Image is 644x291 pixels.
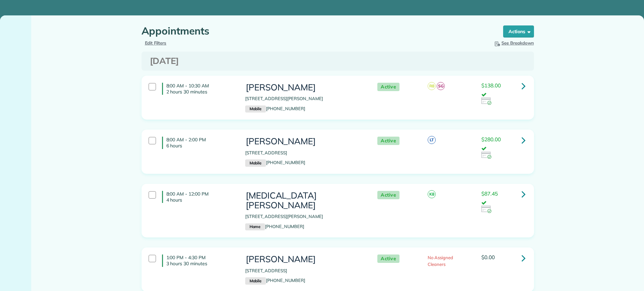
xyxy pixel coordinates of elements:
span: $138.00 [481,82,501,89]
span: SG [437,82,445,90]
small: Mobile [245,277,266,285]
span: LT [428,136,436,144]
p: [STREET_ADDRESS][PERSON_NAME] [245,95,364,102]
p: [STREET_ADDRESS][PERSON_NAME] [245,213,364,220]
button: Actions [503,25,534,38]
h4: 1:00 PM - 4:30 PM [162,254,235,267]
p: [STREET_ADDRESS] [245,268,364,274]
h4: 8:00 AM - 10:30 AM [162,83,235,95]
span: R8 [428,82,436,90]
a: Mobile[PHONE_NUMBER] [245,160,305,165]
small: Mobile [245,105,266,113]
h1: Appointments [142,25,490,37]
h3: [MEDICAL_DATA][PERSON_NAME] [245,191,364,210]
button: See Breakdown [493,40,534,47]
h3: [DATE] [150,56,526,66]
span: Active [377,191,399,199]
small: Mobile [245,159,266,167]
span: Active [377,137,399,145]
h3: [PERSON_NAME] [245,254,364,264]
a: Edit Filters [145,40,167,46]
p: 4 hours [166,197,235,203]
span: $280.00 [481,136,501,143]
p: 2 hours 30 minutes [166,89,235,95]
p: [STREET_ADDRESS] [245,150,364,156]
img: icon_credit_card_success-27c2c4fc500a7f1a58a13ef14842cb958d03041fefb464fd2e53c949a5770e83.png [481,97,491,105]
a: Home[PHONE_NUMBER] [245,224,304,229]
span: Active [377,254,399,263]
span: K8 [428,190,436,198]
h3: [PERSON_NAME] [245,83,364,92]
span: No Assigned Cleaners [428,255,453,267]
small: Home [245,223,265,231]
span: Active [377,83,399,91]
h3: [PERSON_NAME] [245,137,364,146]
p: 6 hours [166,143,235,149]
h4: 8:00 AM - 12:00 PM [162,191,235,203]
img: icon_credit_card_success-27c2c4fc500a7f1a58a13ef14842cb958d03041fefb464fd2e53c949a5770e83.png [481,206,491,213]
a: Mobile[PHONE_NUMBER] [245,106,305,111]
p: 3 hours 30 minutes [166,261,235,267]
h4: 8:00 AM - 2:00 PM [162,137,235,149]
a: Mobile[PHONE_NUMBER] [245,278,305,283]
img: icon_credit_card_success-27c2c4fc500a7f1a58a13ef14842cb958d03041fefb464fd2e53c949a5770e83.png [481,152,491,159]
span: $0.00 [481,254,495,261]
span: $87.45 [481,190,498,197]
